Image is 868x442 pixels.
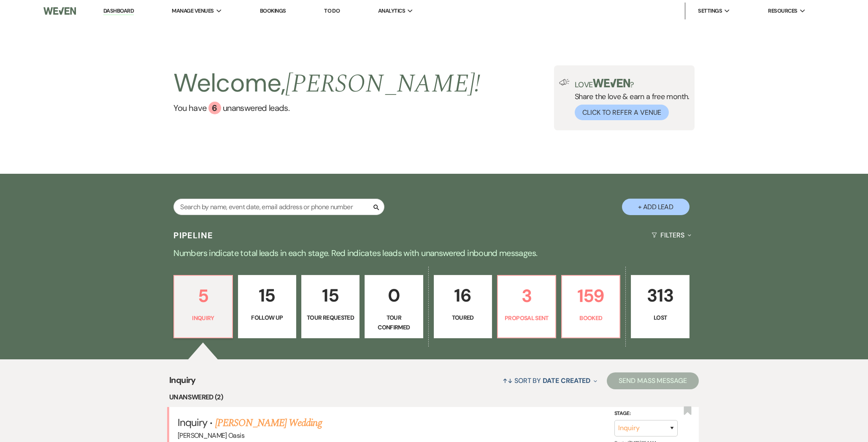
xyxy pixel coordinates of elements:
a: Dashboard [103,7,134,15]
p: 15 [307,281,354,310]
h3: Pipeline [173,229,213,241]
a: 16Toured [434,275,492,338]
p: 3 [503,282,550,310]
a: Bookings [260,7,286,14]
li: Unanswered (2) [169,392,699,403]
a: 3Proposal Sent [497,275,556,338]
span: ↑↓ [503,376,513,385]
a: 15Tour Requested [301,275,360,338]
span: Date Created [543,376,590,385]
label: Stage: [614,409,678,418]
p: 159 [567,282,614,310]
p: 5 [179,282,227,310]
img: loud-speaker-illustration.svg [559,79,570,86]
span: Manage Venues [172,7,214,15]
a: 313Lost [631,275,689,338]
h2: Welcome, [173,65,480,102]
p: Tour Requested [307,313,354,322]
p: 0 [370,281,417,310]
p: Follow Up [243,313,291,322]
p: 15 [243,281,291,310]
a: You have 6 unanswered leads. [173,102,480,114]
a: [PERSON_NAME] Wedding [215,415,322,431]
span: Resources [768,7,797,15]
a: 15Follow Up [238,275,296,338]
span: [PERSON_NAME] ! [285,65,480,103]
a: 5Inquiry [173,275,233,338]
a: To Do [324,7,340,14]
p: Toured [439,313,487,322]
a: 159Booked [561,275,620,338]
span: Inquiry [178,416,207,429]
div: 6 [208,102,221,114]
button: Sort By Date Created [499,369,600,392]
input: Search by name, event date, email address or phone number [173,199,384,215]
img: weven-logo-green.svg [593,79,630,87]
span: [PERSON_NAME] Oasis [178,431,244,440]
span: Inquiry [169,374,196,392]
div: Share the love & earn a free month. [570,79,690,120]
button: + Add Lead [622,199,690,215]
p: Tour Confirmed [370,313,417,332]
p: Proposal Sent [503,313,550,323]
p: Lost [636,313,684,322]
p: Love ? [575,79,690,89]
p: 313 [636,281,684,310]
img: Weven Logo [43,2,76,20]
p: Booked [567,313,614,323]
button: Send Mass Message [607,372,699,389]
span: Analytics [378,7,405,15]
p: 16 [439,281,487,310]
p: Inquiry [179,313,227,323]
a: 0Tour Confirmed [365,275,423,338]
p: Numbers indicate total leads in each stage. Red indicates leads with unanswered inbound messages. [130,246,738,260]
button: Filters [648,224,694,246]
button: Click to Refer a Venue [575,105,669,120]
span: Settings [698,7,722,15]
